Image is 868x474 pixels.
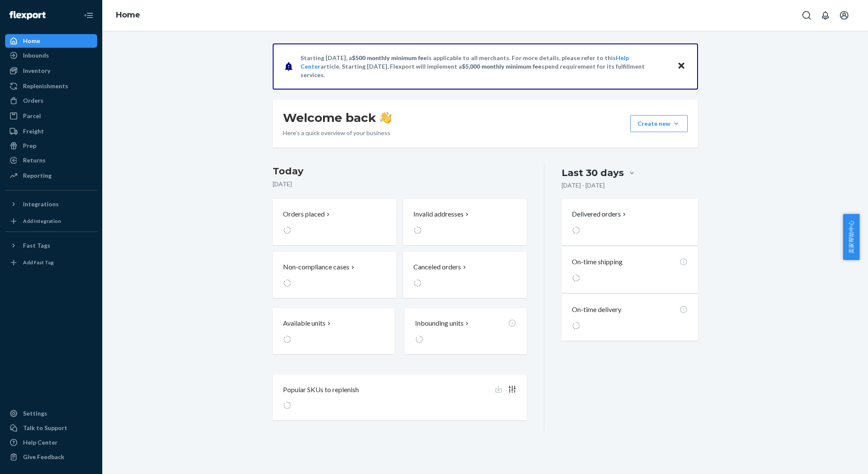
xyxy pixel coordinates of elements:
a: Talk to Support [5,421,97,435]
button: Invalid addresses [403,199,527,245]
a: Inventory [5,64,97,78]
a: Home [5,34,97,48]
a: Settings [5,407,97,420]
p: Here’s a quick overview of your business [283,129,392,137]
button: 卖家帮助中心 [843,214,859,260]
button: Fast Tags [5,239,97,252]
div: Last 30 days [562,166,624,179]
button: Close Navigation [80,7,97,24]
h3: Today [273,165,527,178]
ol: breadcrumbs [109,3,147,28]
button: Close [676,60,687,72]
a: Home [116,10,140,20]
a: Returns [5,153,97,167]
a: Reporting [5,169,97,182]
p: Orders placed [283,209,325,219]
a: Add Fast Tag [5,256,97,269]
button: Non-compliance cases [273,252,396,298]
h1: Welcome back [283,110,392,125]
span: $5,000 monthly minimum fee [462,63,542,70]
button: Canceled orders [403,252,527,298]
div: Home [23,37,40,45]
button: Inbounding units [405,308,527,354]
p: Canceled orders [413,262,461,272]
div: Talk to Support [23,424,67,432]
div: Add Fast Tag [23,259,54,266]
p: Starting [DATE], a is applicable to all merchants. For more details, please refer to this article... [300,54,669,79]
div: Inbounds [23,51,49,60]
div: Give Feedback [23,453,64,461]
div: Parcel [23,112,41,120]
div: Fast Tags [23,241,50,250]
div: Settings [23,409,47,418]
div: Returns [23,156,46,165]
div: Inventory [23,66,50,75]
span: $500 monthly minimum fee [352,54,427,61]
p: Invalid addresses [413,209,464,219]
div: Prep [23,142,36,150]
p: [DATE] - [DATE] [562,181,605,190]
button: Open Search Box [798,7,815,24]
a: Orders [5,94,97,107]
div: Reporting [23,171,52,180]
button: Integrations [5,197,97,211]
button: Open account menu [836,7,853,24]
a: Parcel [5,109,97,123]
div: Add Integration [23,217,61,225]
p: [DATE] [273,180,527,188]
div: Help Center [23,438,58,447]
p: Popular SKUs to replenish [283,385,359,395]
a: Replenishments [5,79,97,93]
button: Open notifications [817,7,834,24]
div: Integrations [23,200,59,208]
button: Available units [273,308,395,354]
a: Add Integration [5,214,97,228]
button: Create new [630,115,688,132]
button: Give Feedback [5,450,97,464]
p: On-time delivery [572,305,621,315]
a: Inbounds [5,49,97,62]
button: Delivered orders [572,209,628,219]
div: Freight [23,127,44,136]
img: hand-wave emoji [380,112,392,124]
a: Freight [5,124,97,138]
img: Flexport logo [9,11,46,20]
a: Help Center [5,436,97,449]
p: Non-compliance cases [283,262,349,272]
p: Inbounding units [415,318,464,328]
div: Orders [23,96,43,105]
div: Replenishments [23,82,68,90]
button: Orders placed [273,199,396,245]
a: Prep [5,139,97,153]
p: On-time shipping [572,257,623,267]
p: Available units [283,318,326,328]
